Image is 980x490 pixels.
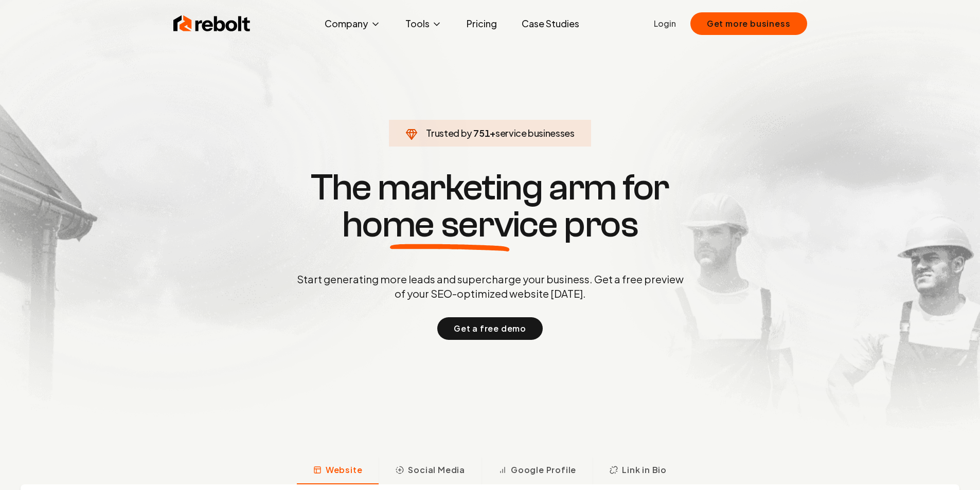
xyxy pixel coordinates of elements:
span: Link in Bio [622,464,667,476]
button: Get more business [690,12,807,35]
span: + [490,127,495,139]
img: Rebolt Logo [173,13,251,34]
a: Pricing [458,13,505,34]
a: Login [654,17,676,30]
button: Website [297,458,379,484]
button: Link in Bio [593,458,683,484]
h1: The marketing arm for pros [243,169,737,243]
button: Company [316,13,389,34]
span: Trusted by [426,127,472,139]
button: Tools [397,13,450,34]
button: Google Profile [482,458,593,484]
button: Get a free demo [437,317,543,340]
span: 751 [473,126,490,140]
p: Start generating more leads and supercharge your business. Get a free preview of your SEO-optimiz... [295,272,686,301]
button: Social Media [379,458,482,484]
span: home service [342,206,558,243]
span: Social Media [408,464,465,476]
span: service businesses [495,127,575,139]
span: Website [326,464,363,476]
span: Google Profile [511,464,576,476]
a: Case Studies [513,13,587,34]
